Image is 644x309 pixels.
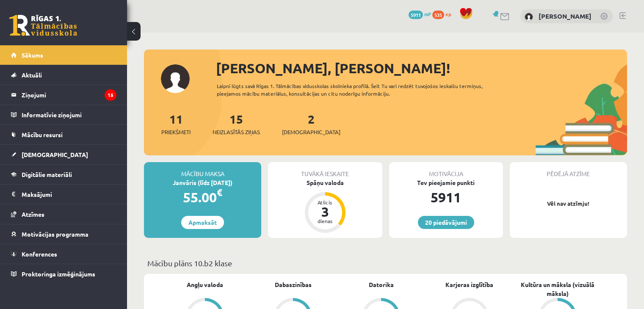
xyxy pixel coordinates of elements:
[11,264,116,284] a: Proktoringa izmēģinājums
[424,11,431,17] span: mP
[11,244,116,264] a: Konferences
[22,270,95,278] span: Proktoringa izmēģinājums
[216,58,627,78] div: [PERSON_NAME], [PERSON_NAME]!
[409,11,423,19] span: 5911
[268,178,382,234] a: Spāņu valoda Atlicis 3 dienas
[161,128,191,136] span: Priekšmeti
[213,128,260,136] span: Neizlasītās ziņas
[22,210,44,218] span: Atzīmes
[105,89,116,101] i: 15
[217,186,222,199] span: €
[312,205,338,218] div: 3
[22,105,116,124] legend: Informatīvie ziņojumi
[11,85,116,105] a: Ziņojumi15
[181,216,224,229] a: Apmaksāt
[11,65,116,85] a: Aktuāli
[22,151,88,158] span: [DEMOGRAPHIC_DATA]
[144,162,261,178] div: Mācību maksa
[268,178,382,187] div: Spāņu valoda
[510,162,627,178] div: Pēdējā atzīme
[268,162,382,178] div: Tuvākā ieskaite
[22,85,116,105] legend: Ziņojumi
[282,111,340,136] a: 2[DEMOGRAPHIC_DATA]
[217,82,507,97] div: Laipni lūgts savā Rīgas 1. Tālmācības vidusskolas skolnieka profilā. Šeit Tu vari redzēt tuvojošo...
[11,165,116,184] a: Digitālie materiāli
[11,45,116,65] a: Sākums
[22,131,63,138] span: Mācību resursi
[282,128,340,136] span: [DEMOGRAPHIC_DATA]
[11,185,116,204] a: Maksājumi
[144,187,261,207] div: 55.00
[389,187,503,207] div: 5911
[9,15,77,36] a: Rīgas 1. Tālmācības vidusskola
[369,280,394,289] a: Datorika
[389,162,503,178] div: Motivācija
[418,216,474,229] a: 20 piedāvājumi
[432,11,444,19] span: 535
[22,171,72,178] span: Digitālie materiāli
[11,105,116,124] a: Informatīvie ziņojumi
[144,178,261,187] div: Janvāris (līdz [DATE])
[525,13,533,21] img: Ardis Slakteris
[22,51,43,59] span: Sākums
[409,11,431,17] a: 5911 mP
[11,224,116,244] a: Motivācijas programma
[147,257,624,269] p: Mācību plāns 10.b2 klase
[161,111,191,136] a: 11Priekšmeti
[22,230,88,238] span: Motivācijas programma
[432,11,455,17] a: 535 xp
[11,125,116,144] a: Mācību resursi
[22,185,116,204] legend: Maksājumi
[213,111,260,136] a: 15Neizlasītās ziņas
[389,178,503,187] div: Tev pieejamie punkti
[11,145,116,164] a: [DEMOGRAPHIC_DATA]
[312,218,338,223] div: dienas
[514,280,602,298] a: Kultūra un māksla (vizuālā māksla)
[539,12,591,20] a: [PERSON_NAME]
[22,71,42,79] span: Aktuāli
[187,280,223,289] a: Angļu valoda
[445,11,451,17] span: xp
[514,199,623,208] p: Vēl nav atzīmju!
[11,204,116,224] a: Atzīmes
[445,280,493,289] a: Karjeras izglītība
[22,250,57,258] span: Konferences
[275,280,312,289] a: Dabaszinības
[312,200,338,205] div: Atlicis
